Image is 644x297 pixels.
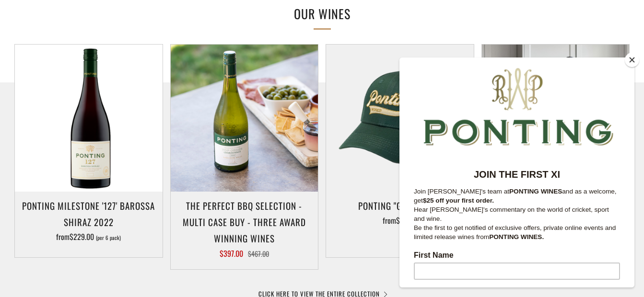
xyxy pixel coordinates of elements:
a: Ponting "Green" Cap from$34.99 [326,197,474,245]
a: Ponting Milestone '127' Barossa Shiraz 2022 from$229.00 (per 6 pack) [15,197,163,245]
strong: $25 off your first order. [23,139,94,147]
label: Email [14,274,221,286]
span: $467.00 [248,249,269,259]
span: (per 6 pack) [96,235,121,240]
label: First Name [14,194,221,205]
strong: PONTING WINES. [90,176,144,183]
strong: JOIN THE FIRST XI [74,112,161,122]
a: The perfect BBQ selection - MULTI CASE BUY - Three award winning wines $397.00 $467.00 [171,197,318,257]
h3: The perfect BBQ selection - MULTI CASE BUY - Three award winning wines [176,197,314,247]
p: Hear [PERSON_NAME]'s commentary on the world of cricket, sport and wine. [14,148,221,166]
label: Last Name [14,234,221,245]
p: Join [PERSON_NAME]'s team at and as a welcome, get [14,129,221,148]
button: Close [625,53,639,67]
span: $34.99 [396,215,417,226]
span: from [383,215,417,226]
h3: Ponting Milestone '127' Barossa Shiraz 2022 [20,197,158,230]
span: $397.00 [220,248,243,259]
p: Be the first to get notified of exclusive offers, private online events and limited release wines... [14,166,221,184]
span: $229.00 [70,231,94,242]
h2: OUR WINES [164,4,480,24]
h3: Ponting "Green" Cap [331,197,469,214]
span: from [56,231,121,242]
strong: PONTING WINES [110,130,163,137]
